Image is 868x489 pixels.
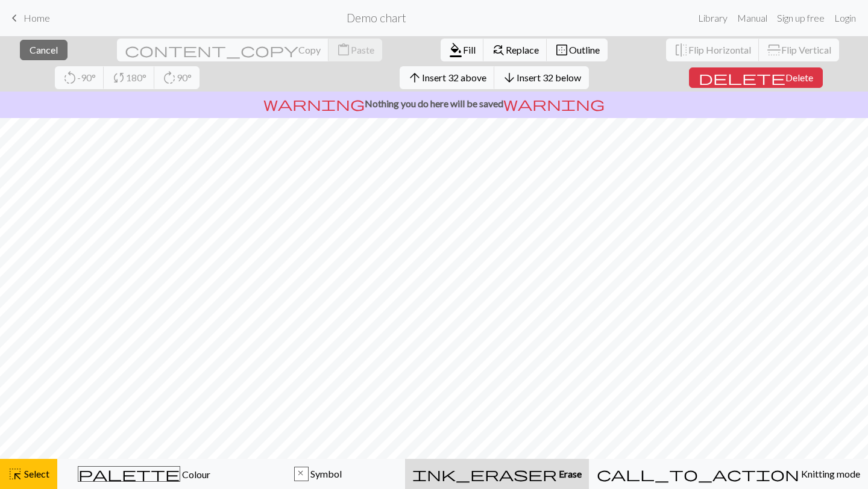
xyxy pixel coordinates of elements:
span: Insert 32 above [422,72,486,83]
span: Insert 32 below [517,72,581,83]
a: Library [693,6,732,30]
span: Select [22,468,49,479]
span: arrow_upward [407,69,422,86]
span: keyboard_arrow_left [7,10,22,26]
a: Home [7,8,50,28]
span: Replace [506,44,539,55]
span: call_to_action [597,466,799,482]
span: Copy [298,44,321,55]
button: Fill [441,39,484,61]
span: Knitting mode [799,468,860,479]
span: rotate_left [63,69,77,86]
span: sync [112,69,126,86]
button: 180° [104,66,155,89]
span: border_outer [555,42,569,58]
button: -90° [55,66,104,89]
button: Insert 32 below [494,66,589,89]
span: flip [766,43,782,57]
p: Nothing you do here will be saved [5,96,863,111]
button: Replace [483,39,547,61]
button: Flip Vertical [759,39,839,61]
span: Home [24,12,50,23]
span: find_replace [491,42,506,58]
button: Copy [117,39,329,61]
span: Symbol [309,468,342,479]
button: Colour [57,459,231,489]
span: -90° [77,72,96,83]
span: Colour [180,469,210,480]
span: warning [503,95,605,112]
span: highlight_alt [8,466,22,482]
span: Erase [557,468,582,479]
button: Outline [547,39,608,61]
span: format_color_fill [448,42,463,58]
span: 180° [126,72,146,83]
span: ink_eraser [412,466,557,482]
button: Insert 32 above [400,66,495,89]
a: Login [829,6,861,30]
button: 90° [154,66,200,89]
span: flip [674,42,688,58]
button: x Symbol [231,459,406,489]
button: Delete [689,67,823,88]
span: Cancel [30,44,58,55]
span: Fill [463,44,476,55]
span: Flip Horizontal [688,44,751,55]
a: Sign up free [772,6,829,30]
span: rotate_right [162,69,177,86]
span: Delete [785,72,813,83]
span: Outline [569,44,600,55]
h2: Demo chart [347,11,406,25]
div: x [295,467,308,482]
span: Flip Vertical [781,44,831,55]
span: warning [263,95,365,112]
span: content_copy [125,42,298,58]
button: Flip Horizontal [666,39,759,61]
button: Erase [405,459,589,489]
a: Manual [732,6,772,30]
span: 90° [177,72,192,83]
button: Knitting mode [589,459,868,489]
span: arrow_downward [502,69,517,86]
span: palette [78,466,180,482]
button: Cancel [20,40,68,60]
span: delete [699,69,785,86]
